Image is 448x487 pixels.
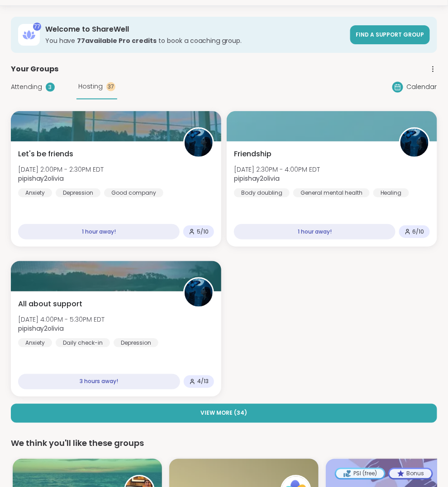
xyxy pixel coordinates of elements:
[18,374,180,389] div: 3 hours away!
[56,188,100,197] div: Depression
[234,149,272,159] span: Friendship
[18,299,82,309] span: All about support
[336,469,384,478] div: PSI (free)
[78,82,103,91] span: Hosting
[18,224,180,239] div: 1 hour away!
[18,338,52,347] div: Anxiety
[11,82,42,92] span: Attending
[185,279,213,307] img: pipishay2olivia
[413,228,424,235] span: 6 / 10
[350,25,430,44] a: Find a support group
[11,437,437,450] div: We think you'll like these groups
[18,149,73,159] span: Let's be friends
[234,188,290,197] div: Body doubling
[11,64,58,75] span: Your Groups
[33,23,41,31] div: 77
[45,24,345,34] h3: Welcome to ShareWell
[45,36,345,45] h3: You have to book a coaching group.
[11,404,437,423] button: View More (34)
[356,31,424,38] span: Find a support group
[18,324,63,333] b: pipishay2olivia
[104,188,163,197] div: Good company
[185,129,213,157] img: pipishay2olivia
[197,378,209,385] span: 4 / 13
[18,315,105,324] span: [DATE] 4:00PM - 5:30PM EDT
[114,338,158,347] div: Depression
[18,165,104,174] span: [DATE] 2:00PM - 2:30PM EDT
[197,228,209,235] span: 5 / 10
[390,469,432,478] div: Bonus
[373,188,409,197] div: Healing
[18,174,63,183] b: pipishay2olivia
[400,129,429,157] img: pipishay2olivia
[18,188,52,197] div: Anxiety
[56,338,110,347] div: Daily check-in
[234,174,279,183] b: pipishay2olivia
[77,36,157,45] b: 77 available Pro credit s
[106,82,115,91] div: 37
[407,82,437,92] span: Calendar
[46,83,55,92] div: 3
[234,165,320,174] span: [DATE] 2:30PM - 4:00PM EDT
[201,409,248,417] span: View More ( 34 )
[293,188,370,197] div: General mental health
[234,224,396,239] div: 1 hour away!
